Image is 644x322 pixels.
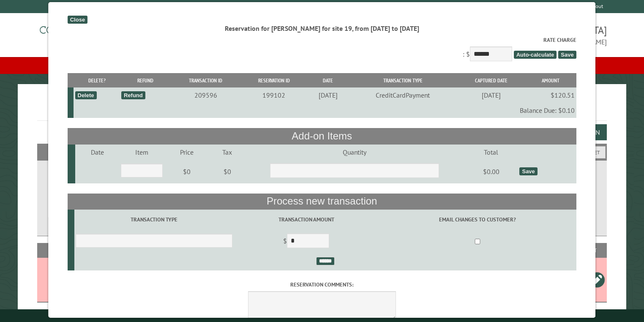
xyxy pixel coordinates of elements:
[464,145,518,160] td: Total
[37,98,607,121] h1: Reservations
[241,73,308,88] th: Reservation ID
[68,24,576,33] div: Reservation for [PERSON_NAME] for site 19, from [DATE] to [DATE]
[76,216,232,224] label: Transaction Type
[74,103,576,118] td: Balance Due: $0.10
[37,16,143,49] img: Campground Commander
[380,216,575,224] label: Email changes to customer?
[210,145,245,160] td: Tax
[120,73,171,88] th: Refund
[307,73,349,88] th: Date
[525,73,576,88] th: Amount
[241,87,308,103] td: 199102
[120,145,164,160] td: Item
[234,230,379,254] td: $
[235,216,378,224] label: Transaction Amount
[75,91,97,99] div: Delete
[349,87,457,103] td: CreditCardPayment
[68,36,576,44] label: Rate Charge
[210,160,245,183] td: $0
[514,51,557,59] span: Auto-calculate
[74,73,120,88] th: Delete?
[164,145,210,160] td: Price
[68,16,87,24] div: Close
[349,73,457,88] th: Transaction Type
[75,145,120,160] td: Date
[164,160,210,183] td: $0
[171,73,241,88] th: Transaction ID
[559,51,576,59] span: Save
[121,91,145,99] div: Refund
[457,87,525,103] td: [DATE]
[520,167,538,175] div: Save
[245,145,464,160] td: Quantity
[68,194,576,210] th: Process new transaction
[37,144,607,160] h2: Filters
[41,243,175,258] th: Site
[68,281,576,289] label: Reservation comments:
[525,87,576,103] td: $120.51
[307,87,349,103] td: [DATE]
[457,73,525,88] th: Captured Date
[171,87,241,103] td: 209596
[68,128,576,144] th: Add-on Items
[68,36,576,63] div: : $
[464,160,518,183] td: $0.00
[274,313,370,318] small: © Campground Commander LLC. All rights reserved.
